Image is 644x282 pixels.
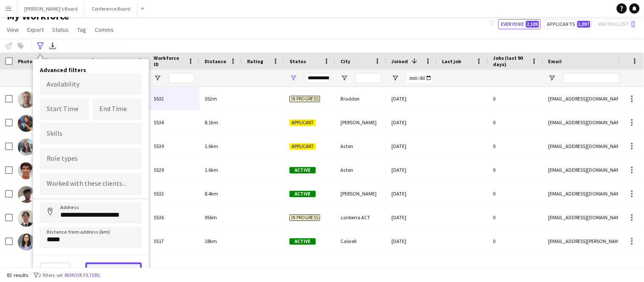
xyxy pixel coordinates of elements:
div: 5532 [149,87,200,110]
span: Email [548,58,562,64]
span: Photo [18,58,32,64]
div: 0 [488,87,543,110]
span: Last Name [107,58,132,64]
input: City Filter Input [356,73,381,83]
span: 18km [205,238,217,244]
div: 5539 [149,134,200,158]
button: Open Filter Menu [548,74,556,82]
div: [DATE] [386,206,437,229]
span: Status [290,58,306,64]
button: View results [85,262,142,279]
span: Distance [205,58,226,64]
div: 5533 [149,182,200,205]
span: 1.6km [205,143,218,149]
button: Open Filter Menu [391,74,399,82]
div: [PERSON_NAME] [335,182,386,205]
div: 5536 [149,206,200,229]
button: Clear [40,262,70,279]
span: Joined [391,58,408,64]
span: 1.6km [205,167,218,173]
img: Ryota Shimizu [18,210,35,227]
span: 1,097 [577,21,591,28]
input: Type to search skills... [47,130,135,138]
span: Jobs (last 90 days) [493,55,528,67]
button: [PERSON_NAME]'s Board [17,0,85,17]
span: Tag [77,26,86,34]
span: Last job [442,58,461,64]
h4: Advanced filters [40,66,142,74]
button: Conference Board [85,0,138,17]
span: In progress [290,215,320,221]
img: Erwan Ancillon [18,162,35,179]
div: [DATE] [386,87,437,110]
span: 956m [205,214,217,221]
app-action-btn: Export XLSX [48,41,58,51]
div: Acton [335,134,386,158]
div: 0 [488,206,543,229]
span: Export [27,26,44,34]
img: Camille Audoli [18,139,35,156]
div: canberra ACT [335,206,386,229]
div: [PERSON_NAME] [335,111,386,134]
span: Applicant [290,143,316,150]
div: 0 [488,229,543,253]
div: 0 [488,111,543,134]
button: Open Filter Menu [290,74,297,82]
button: Everyone2,109 [498,19,541,29]
div: [DATE] [386,229,437,253]
a: Export [24,24,47,35]
a: Comms [91,24,117,35]
button: Open Filter Menu [340,74,348,82]
img: Alban Comparat [18,91,35,108]
span: Active [290,191,316,197]
div: [DATE] [386,182,437,205]
div: 0 [488,182,543,205]
span: Comms [95,26,114,34]
span: City [340,58,350,64]
span: 2,109 [526,21,539,28]
span: Applicant [290,120,316,126]
div: Braddon [335,87,386,110]
a: Tag [74,24,90,35]
span: 8.1km [205,119,218,126]
span: Rating [247,58,263,64]
div: 5534 [149,111,200,134]
span: Active [290,238,316,245]
app-action-btn: Advanced filters [35,41,45,51]
button: Remove filters [63,271,101,280]
input: Type to search clients... [47,180,135,188]
div: [DATE] [386,134,437,158]
span: Active [290,167,316,173]
span: In progress [290,96,320,102]
img: Kai Biton [18,186,35,203]
div: [DATE] [386,158,437,181]
img: Khaing Nyein [18,234,35,251]
div: 0 [488,158,543,181]
div: 0 [488,134,543,158]
div: [DATE] [386,111,437,134]
div: Acton [335,158,386,181]
input: Workforce ID Filter Input [169,73,194,83]
input: Joined Filter Input [407,73,432,83]
div: 5529 [149,158,200,181]
img: Azénor Le Buhé [18,115,35,132]
div: Calwell [335,229,386,253]
span: 8.4km [205,190,218,197]
input: Type to search role types... [47,155,135,163]
span: Workforce ID [154,55,184,67]
a: View [3,24,22,35]
button: Applicants1,097 [544,19,592,29]
span: Status [52,26,69,34]
span: First Name [60,58,86,64]
div: 5517 [149,229,200,253]
a: Status [49,24,72,35]
span: View [7,26,19,34]
span: 552m [205,95,217,102]
button: Open Filter Menu [154,74,161,82]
